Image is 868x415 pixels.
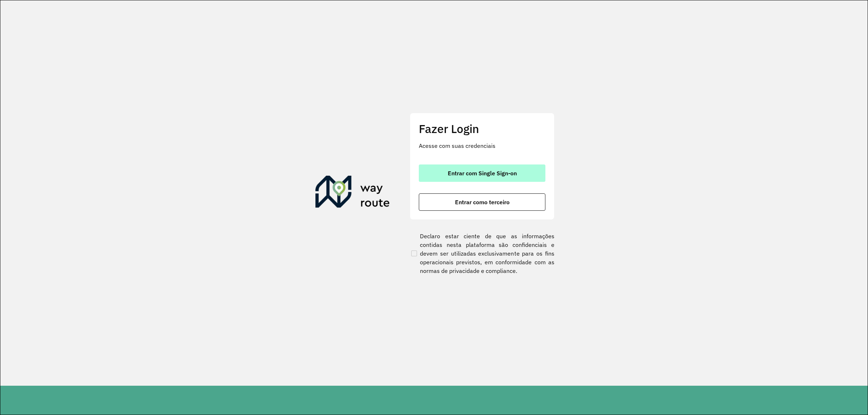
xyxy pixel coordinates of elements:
[448,170,517,176] span: Entrar com Single Sign-on
[455,199,510,205] span: Entrar como terceiro
[315,176,390,210] img: Roteirizador AmbevTech
[419,164,545,182] button: button
[419,193,545,211] button: button
[410,232,554,275] label: Declaro estar ciente de que as informações contidas nesta plataforma são confidenciais e devem se...
[419,141,545,150] p: Acesse com suas credenciais
[419,122,545,136] h2: Fazer Login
